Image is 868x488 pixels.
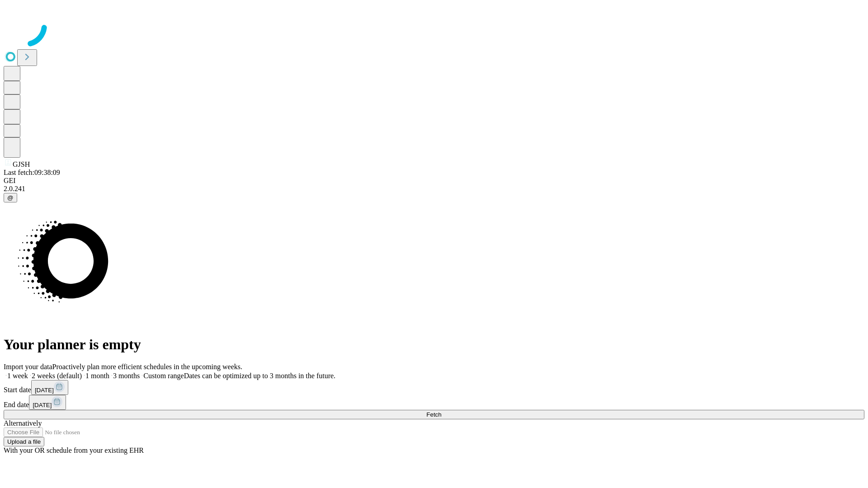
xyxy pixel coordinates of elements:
[7,194,14,201] span: @
[32,372,82,380] span: 2 weeks (default)
[143,372,184,380] span: Custom range
[35,387,54,394] span: [DATE]
[4,363,52,371] span: Import your data
[4,193,17,202] button: @
[4,410,864,419] button: Fetch
[4,169,60,176] span: Last fetch: 09:38:09
[4,395,864,410] div: End date
[184,372,335,380] span: Dates can be optimized up to 3 months in the future.
[4,185,864,193] div: 2.0.241
[4,336,864,353] h1: Your planner is empty
[52,363,242,371] span: Proactively plan more efficient schedules in the upcoming weeks.
[4,177,864,185] div: GEI
[4,437,44,446] button: Upload a file
[113,372,140,380] span: 3 months
[85,372,109,380] span: 1 month
[29,395,66,410] button: [DATE]
[426,411,441,418] span: Fetch
[4,446,144,454] span: With your OR schedule from your existing EHR
[33,402,52,408] span: [DATE]
[13,160,30,168] span: GJSH
[31,380,68,395] button: [DATE]
[7,372,28,380] span: 1 week
[4,380,864,395] div: Start date
[4,419,42,427] span: Alternatively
